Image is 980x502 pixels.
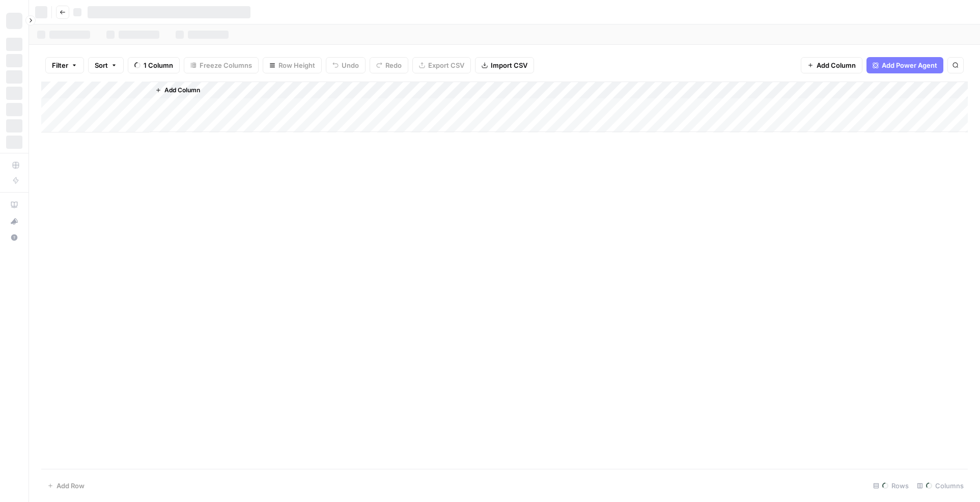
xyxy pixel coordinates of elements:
button: Undo [326,57,366,73]
button: 1 Column [128,57,180,73]
span: Add Power Agent [882,60,937,70]
button: Filter [45,57,84,73]
span: Freeze Columns [200,60,252,70]
div: Rows [869,478,913,494]
button: Add Column [801,57,862,73]
span: Export CSV [428,60,464,70]
button: Freeze Columns [184,57,259,73]
span: Row Height [278,60,315,70]
button: Import CSV [475,57,534,73]
button: Add Column [151,84,204,97]
button: Sort [88,57,124,73]
div: What's new? [7,214,22,229]
button: Add Power Agent [866,57,943,73]
span: Add Column [164,86,200,95]
button: What's new? [6,213,22,229]
button: Row Height [263,57,322,73]
span: Undo [342,60,359,70]
span: Import CSV [491,60,527,70]
button: Redo [370,57,408,73]
button: Help + Support [6,229,22,246]
button: Export CSV [412,57,471,73]
button: Add Row [41,478,91,494]
span: Add Column [817,60,856,70]
span: Sort [95,60,108,70]
span: Filter [52,60,68,70]
a: AirOps Academy [6,197,22,213]
span: Redo [385,60,402,70]
span: 1 Column [144,60,173,70]
div: Columns [913,478,968,494]
span: Add Row [57,481,85,491]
